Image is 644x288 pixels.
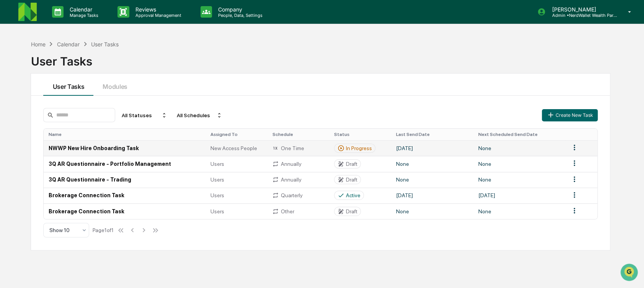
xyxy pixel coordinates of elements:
div: 🔎 [8,151,14,157]
a: 🗄️Attestations [52,133,98,147]
div: Quarterly [272,192,325,199]
div: Calendar [57,41,80,47]
div: All Statuses [118,109,170,121]
div: 🖐️ [8,137,14,143]
div: Annually [272,160,325,167]
div: Home [31,41,45,47]
div: Start new chat [34,59,126,66]
td: NWWP New Hire Onboarding Task [44,140,205,156]
p: [PERSON_NAME] [546,6,617,13]
div: User Tasks [31,48,610,68]
span: Preclearance [15,136,49,144]
button: Start new chat [130,61,139,70]
th: Next Scheduled Send Date [473,129,565,140]
div: Past conversations [8,85,51,91]
div: Annually [272,176,325,183]
td: None [391,172,473,188]
td: [DATE] [391,188,473,203]
div: Draft [346,177,357,183]
p: How can we help? [8,16,139,28]
button: Modules [93,74,137,96]
span: New Access People [210,145,257,151]
img: 1746055101610-c473b297-6a78-478c-a979-82029cc54cd1 [15,105,21,111]
span: [DATE] [68,104,83,110]
div: User Tasks [91,41,119,47]
div: Page 1 of 1 [92,227,113,233]
th: Name [44,129,205,140]
button: See all [119,83,139,93]
th: Schedule [267,129,329,140]
img: logo [18,3,37,21]
p: Manage Tasks [64,13,102,18]
td: None [391,156,473,172]
td: None [473,140,565,156]
div: Active [346,192,360,198]
p: Company [212,6,266,13]
div: One Time [272,145,325,152]
p: Admin • NerdWallet Wealth Partners [546,13,617,18]
span: Users [210,192,224,198]
img: Jack Rasmussen [8,97,20,109]
div: All Schedules [173,109,225,121]
img: 1746055101610-c473b297-6a78-478c-a979-82029cc54cd1 [8,59,21,72]
p: Reviews [129,6,185,13]
span: Users [210,161,224,167]
th: Last Send Date [391,129,473,140]
span: Users [210,208,224,214]
div: Draft [346,208,357,214]
td: Brokerage Connection Task [44,188,205,203]
td: [DATE] [473,188,565,203]
th: Status [329,129,391,140]
td: 3Q AR Questionnaire - Portfolio Management [44,156,205,172]
img: 8933085812038_c878075ebb4cc5468115_72.jpg [16,59,30,72]
td: None [473,203,565,219]
td: None [473,172,565,188]
div: We're available if you need us! [34,66,105,72]
button: User Tasks [43,74,93,96]
td: None [391,203,473,219]
td: [DATE] [391,140,473,156]
div: In Progress [346,145,372,151]
p: Calendar [64,6,102,13]
button: Create New Task [542,109,598,121]
span: Data Lookup [15,151,48,158]
th: Assigned To [206,129,268,140]
span: • [64,104,66,110]
span: [PERSON_NAME] [24,104,62,110]
p: Approval Management [129,13,185,18]
span: Pylon [76,169,93,175]
iframe: Open customer support [620,263,640,283]
a: 🔎Data Lookup [5,147,51,161]
div: 🗄️ [55,137,62,143]
td: None [473,156,565,172]
span: Users [210,177,224,183]
div: Other [272,208,325,215]
div: Draft [346,161,357,167]
a: 🖐️Preclearance [5,133,52,147]
td: Brokerage Connection Task [44,203,205,219]
span: Attestations [63,136,95,144]
td: 3Q AR Questionnaire - Trading [44,172,205,188]
p: People, Data, Settings [212,13,266,18]
a: Powered byPylon [54,169,93,175]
